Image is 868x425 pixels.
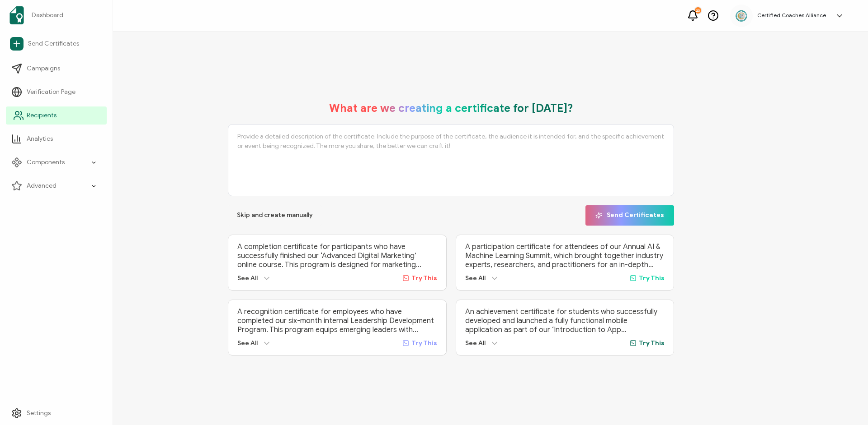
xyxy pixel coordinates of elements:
h1: What are we creating a certificate for [DATE]? [329,102,573,115]
button: Skip and create manually [228,205,322,226]
span: Try This [411,274,437,282]
span: Advanced [27,181,57,190]
span: See All [237,339,258,347]
span: Send Certificates [28,39,79,48]
span: See All [237,274,258,282]
span: Components [27,158,65,167]
button: Send Certificates [585,205,674,226]
p: A participation certificate for attendees of our Annual AI & Machine Learning Summit, which broug... [465,242,665,269]
span: Analytics [27,134,53,143]
span: See All [465,339,486,347]
img: 2aa27aa7-df99-43f9-bc54-4d90c804c2bd.png [735,9,748,23]
a: Send Certificates [6,33,107,54]
span: Settings [27,409,51,418]
h5: Certified Coaches Alliance [757,12,826,18]
a: Analytics [6,130,107,148]
a: Verification Page [6,83,107,101]
p: A recognition certificate for employees who have completed our six-month internal Leadership Deve... [237,307,437,334]
a: Dashboard [6,3,107,28]
span: Send Certificates [595,212,664,219]
div: 23 [695,7,701,14]
p: A completion certificate for participants who have successfully finished our ‘Advanced Digital Ma... [237,242,437,269]
span: Verification Page [27,88,75,97]
span: Skip and create manually [237,212,313,218]
span: Try This [639,339,665,347]
span: Dashboard [32,11,63,20]
img: sertifier-logomark-colored.svg [9,6,24,24]
span: Try This [411,339,437,347]
span: Campaigns [27,64,60,73]
span: Recipients [27,111,57,120]
span: See All [465,274,486,282]
a: Settings [6,404,107,422]
a: Recipients [6,106,107,125]
a: Campaigns [6,60,107,78]
p: An achievement certificate for students who successfully developed and launched a fully functiona... [465,307,665,334]
span: Try This [639,274,665,282]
